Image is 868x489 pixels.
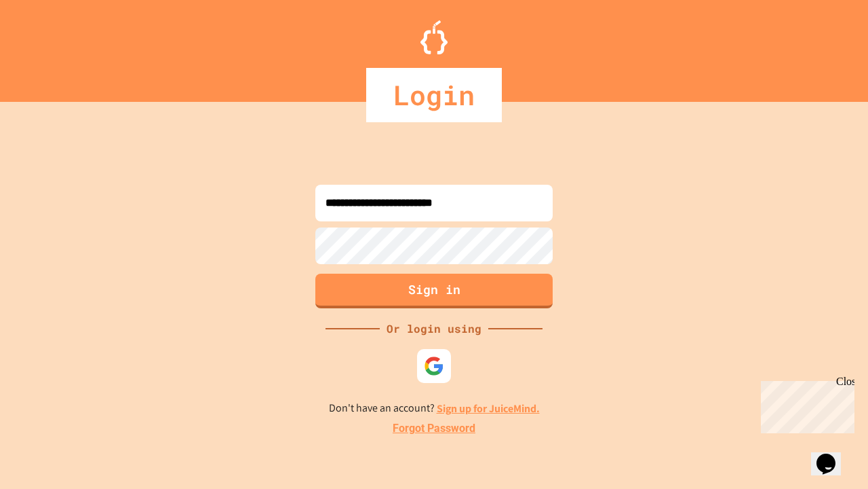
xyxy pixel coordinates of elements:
p: Don't have an account? [329,400,540,417]
a: Forgot Password [393,420,475,437]
button: Sign in [315,274,553,308]
iframe: chat widget [755,376,854,433]
img: Logo.svg [420,20,448,54]
a: Sign up for JuiceMind. [437,401,540,416]
div: Login [366,68,502,122]
div: Chat with us now!Close [5,5,94,86]
img: google-icon.svg [424,356,444,376]
iframe: chat widget [811,435,854,475]
div: Or login using [380,321,488,337]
